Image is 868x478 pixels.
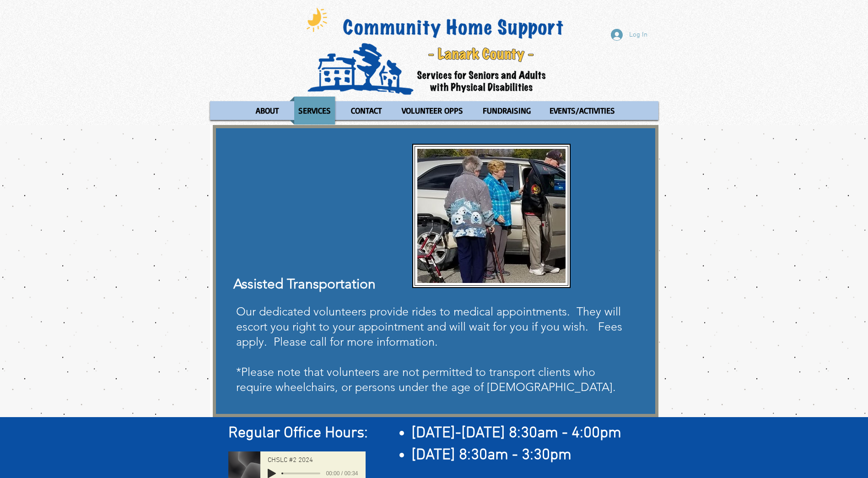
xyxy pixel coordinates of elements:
[252,97,283,125] p: ABOUT
[411,446,571,465] span: [DATE] 8:30am - 3:30pm
[228,423,647,445] h2: ​
[247,97,287,125] a: ABOUT
[236,365,616,394] span: *Please note that volunteers are not permitted to transport clients who require wheelchairs, or p...
[626,30,651,40] span: Log In
[228,424,368,443] span: Regular Office Hours:
[290,97,340,125] a: SERVICES
[320,469,358,478] span: 00:00 / 00:34
[398,97,467,125] p: VOLUNTEER OPPS
[545,97,619,125] p: EVENTS/ACTIVITIES
[411,424,621,443] span: [DATE]-[DATE] 8:30am - 4:00pm
[347,97,386,125] p: CONTACT
[474,97,539,125] a: FUNDRAISING
[210,97,658,125] nav: Site
[604,26,654,43] button: Log In
[294,97,335,125] p: SERVICES
[233,276,376,292] span: Assisted Transportation
[541,97,624,125] a: EVENTS/ACTIVITIES
[479,97,535,125] p: FUNDRAISING
[393,97,472,125] a: VOLUNTEER OPPS
[342,97,391,125] a: CONTACT
[417,149,566,283] img: Clients Ed and Sally Conroy Volunteer Na
[268,457,313,464] span: CHSLC #2 2024
[236,304,622,348] span: Our dedicated volunteers provide rides to medical appointments. They will escort you right to you...
[268,469,276,478] button: Play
